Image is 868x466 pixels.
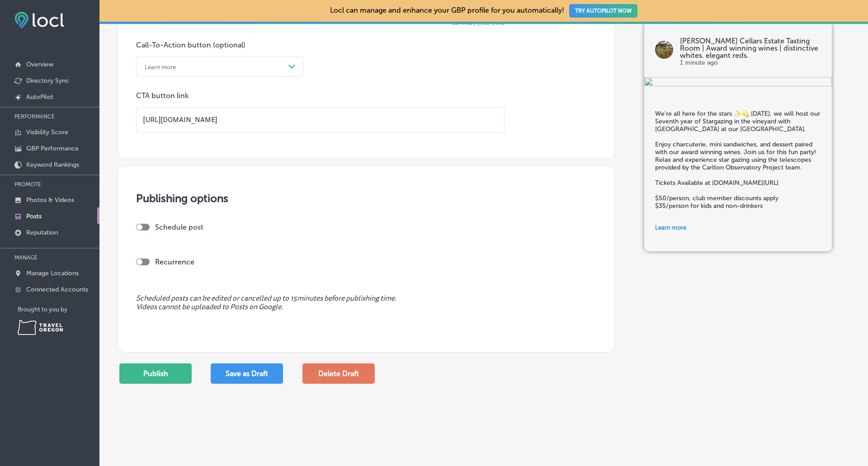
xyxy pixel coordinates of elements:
div: Learn more [145,63,176,70]
p: Keyword Rankings [26,161,79,169]
span: Learn more [655,224,686,231]
button: Save as Draft [211,363,283,384]
p: [PERSON_NAME] Cellars Estate Tasting Room | Award winning wines | distinctive whites. elegant reds. [680,38,821,59]
span: Scheduled posts can be edited or cancelled up to 15 minutes before publishing time. Videos cannot... [136,294,596,311]
p: Overview [26,61,53,68]
button: Publish [119,363,192,384]
p: Connected Accounts [26,286,88,293]
h3: Publishing options [136,192,596,205]
p: Brought to you by [18,306,99,313]
img: fda3e92497d09a02dc62c9cd864e3231.png [14,12,64,28]
p: Photos & Videos [26,196,74,204]
a: Learn more [655,218,821,237]
label: Call-To-Action button (optional) [136,41,245,49]
img: 82f4ded0-2a04-482f-b9d4-b125f0cdac16 [644,77,832,88]
button: Delete Draft [302,363,375,384]
p: Manage Locations [26,269,79,277]
label: Recurrence [155,258,194,266]
label: Schedule post [155,223,203,231]
p: GBP Performance [26,145,79,152]
img: logo [655,41,673,59]
p: Visibility Score [26,128,68,136]
p: 1 minute ago [680,59,821,66]
button: TRY AUTOPILOT NOW [569,4,637,18]
p: Reputation [26,229,58,236]
p: Posts [26,212,42,220]
img: Travel Oregon [18,320,63,335]
h5: We're all here for the stars ✨💫 [DATE], we will host our Seventh year of Stargazing in the vineya... [655,110,821,210]
p: AutoPilot [26,93,53,101]
p: CTA button link [136,91,505,100]
p: Directory Sync [26,77,69,85]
